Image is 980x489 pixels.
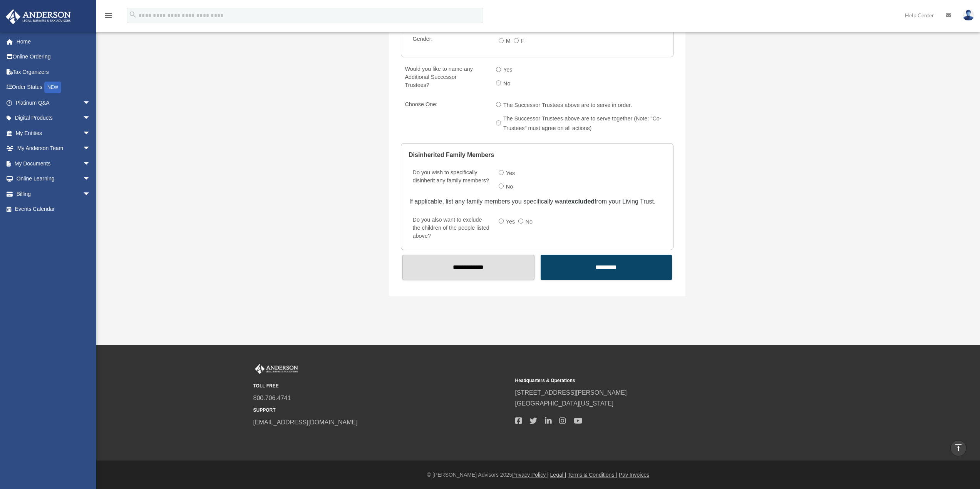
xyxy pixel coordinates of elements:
a: [EMAIL_ADDRESS][DOMAIN_NAME] [253,419,358,426]
label: Would you like to name any Additional Successor Trustees? [402,64,482,92]
label: Do you wish to specifically disinherit any family members? [409,167,493,195]
a: Legal | [550,472,566,478]
u: excluded [568,198,595,205]
a: Home [5,34,102,49]
i: search [129,10,137,19]
div: © [PERSON_NAME] Advisors 2025 [96,470,980,480]
span: arrow_drop_down [83,156,98,172]
span: arrow_drop_down [83,110,98,126]
small: Headquarters & Operations [515,377,772,385]
a: 800.706.4741 [253,395,291,401]
span: arrow_drop_down [83,141,98,157]
label: The Successor Trustees above are to serve in order. [501,99,635,112]
a: Order StatusNEW [5,80,102,95]
i: vertical_align_top [954,443,963,452]
img: Anderson Advisors Platinum Portal [253,364,300,374]
div: If applicable, list any family members you specifically want from your Living Trust. [409,196,665,207]
img: User Pic [963,10,974,21]
i: menu [104,11,113,20]
a: vertical_align_top [950,440,967,456]
a: My Entitiesarrow_drop_down [5,125,102,141]
a: Privacy Policy | [512,472,549,478]
a: My Anderson Teamarrow_drop_down [5,141,102,156]
a: Tax Organizers [5,64,102,80]
a: Platinum Q&Aarrow_drop_down [5,95,102,110]
a: Events Calendar [5,202,102,217]
img: Anderson Advisors Platinum Portal [3,9,73,24]
a: Online Ordering [5,49,102,65]
a: Billingarrow_drop_down [5,186,102,202]
span: arrow_drop_down [83,125,98,141]
a: Terms & Conditions | [568,472,617,478]
label: No [523,216,536,228]
label: Choose One: [402,99,490,136]
label: Yes [504,167,518,180]
small: SUPPORT [253,406,510,414]
div: NEW [44,82,61,93]
a: Pay Invoices [619,472,649,478]
label: Yes [501,64,516,77]
label: The Successor Trustees above are to serve together (Note: "Co-Trustees" must agree on all actions) [501,113,678,135]
legend: Disinherited Family Members [409,144,666,167]
span: arrow_drop_down [83,186,98,202]
label: Gender: [409,34,493,48]
span: arrow_drop_down [83,95,98,111]
span: arrow_drop_down [83,171,98,187]
a: [STREET_ADDRESS][PERSON_NAME] [515,389,627,396]
small: TOLL FREE [253,382,510,390]
a: Digital Productsarrow_drop_down [5,110,102,126]
label: F [519,35,528,47]
label: M [504,35,514,47]
a: menu [104,13,113,20]
a: [GEOGRAPHIC_DATA][US_STATE] [515,400,614,407]
label: Do you also want to exclude the children of the people listed above? [409,215,493,242]
a: Online Learningarrow_drop_down [5,171,102,187]
label: No [501,78,514,90]
a: My Documentsarrow_drop_down [5,156,102,171]
label: No [504,181,516,193]
label: Yes [504,216,518,228]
